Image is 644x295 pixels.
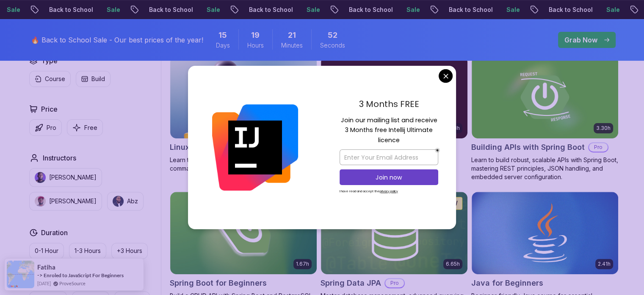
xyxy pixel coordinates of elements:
img: Spring Data JPA card [321,192,467,274]
p: Pro [47,124,56,132]
p: Abz [127,197,138,205]
button: instructor img[PERSON_NAME] [29,192,102,211]
img: provesource social proof notification image [7,261,34,288]
button: +3 Hours [111,243,148,259]
span: 21 Minutes [288,29,296,41]
h2: Price [41,104,58,114]
span: 19 Hours [251,29,260,41]
p: Learn to build robust, scalable APIs with Spring Boot, mastering REST principles, JSON handling, ... [471,156,619,181]
button: 1-3 Hours [69,243,106,259]
a: Linux Fundamentals card6.00hLinux FundamentalsProLearn the fundamentals of Linux and how to use t... [170,56,317,173]
h2: Building APIs with Spring Boot [471,141,585,153]
p: Sale [197,6,224,14]
p: Pro [385,279,404,287]
img: Spring Boot for Beginners card [170,192,317,274]
p: Build [91,75,105,83]
a: Enroled to JavaScript For Beginners [44,272,124,278]
span: Seconds [320,41,345,50]
p: Back to School [40,6,97,14]
span: 15 Days [218,29,227,41]
p: +3 Hours [117,247,142,255]
p: Back to School [539,6,597,14]
button: Pro [29,119,62,136]
p: 6.65h [446,261,460,267]
h2: Duration [41,228,68,238]
span: [DATE] [37,280,51,287]
h2: Instructors [43,153,76,163]
p: 🔥 Back to School Sale - Our best prices of the year! [31,35,203,45]
p: Sale [297,6,324,14]
p: Sale [97,6,124,14]
img: instructor img [35,172,46,183]
span: -> [37,272,43,278]
button: Free [67,119,103,136]
p: [PERSON_NAME] [49,173,97,182]
button: instructor img[PERSON_NAME] [29,168,102,187]
img: instructor img [113,196,124,207]
p: 3.30h [596,125,611,132]
img: Java for Beginners card [472,192,618,274]
p: [PERSON_NAME] [49,197,97,205]
button: instructor imgAbz [107,192,144,211]
p: Pro [589,143,608,152]
p: Learn the fundamentals of Linux and how to use the command line [170,156,317,173]
p: Sale [497,6,524,14]
button: 0-1 Hour [29,243,64,259]
p: Sale [597,6,624,14]
h2: Spring Boot for Beginners [170,277,267,289]
span: Fatiha [37,264,55,271]
a: ProveSource [59,280,86,287]
h2: Type [41,56,58,66]
p: Back to School [240,6,297,14]
a: Building APIs with Spring Boot card3.30hBuilding APIs with Spring BootProLearn to build robust, s... [471,56,619,181]
p: 1.67h [296,261,309,267]
p: Sale [397,6,424,14]
h2: Java for Beginners [471,277,543,289]
span: Minutes [281,41,303,50]
p: 1-3 Hours [75,247,101,255]
span: Hours [247,41,264,50]
p: Back to School [439,6,497,14]
p: 0-1 Hour [35,247,58,255]
h2: Linux Fundamentals [170,141,245,153]
p: Back to School [140,6,197,14]
p: Back to School [340,6,397,14]
img: Linux Fundamentals card [170,56,317,138]
span: Days [216,41,230,50]
span: 52 Seconds [328,29,337,41]
h2: Spring Data JPA [321,277,381,289]
p: Free [84,124,97,132]
p: 2.41h [598,261,611,267]
button: Course [29,71,71,87]
button: Build [76,71,111,87]
img: Building APIs with Spring Boot card [472,56,618,138]
p: Grab Now [564,35,597,45]
img: instructor img [35,196,46,207]
p: Course [45,75,65,83]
